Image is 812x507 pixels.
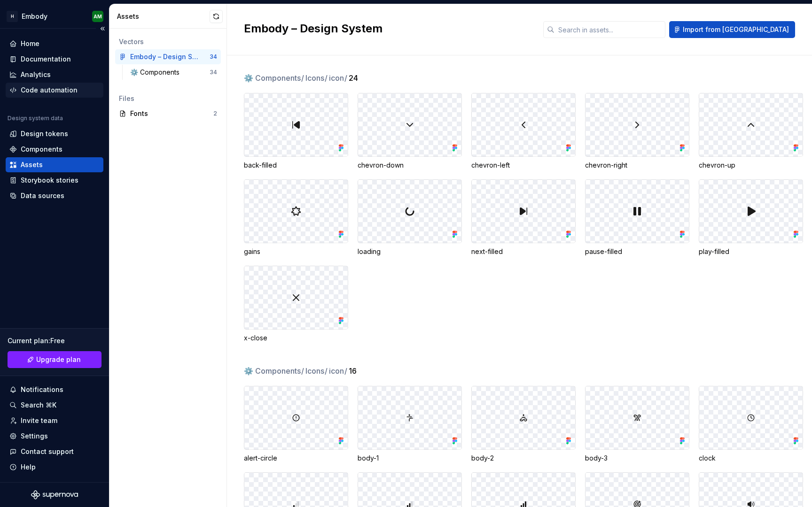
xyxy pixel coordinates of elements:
[6,460,103,475] button: Help
[6,413,103,428] a: Invite team
[699,453,803,463] div: clock
[358,453,462,463] div: body-1
[31,490,78,499] svg: Supernova Logo
[305,365,328,376] span: Icons
[585,247,689,256] div: pause-filled
[21,54,71,64] div: Documentation
[244,247,348,256] div: gains
[21,70,51,79] div: Analytics
[210,53,217,61] div: 34
[471,161,576,170] div: chevron-left
[6,382,103,397] button: Notifications
[358,161,462,170] div: chevron-down
[21,431,48,441] div: Settings
[699,161,803,170] div: chevron-up
[21,462,36,472] div: Help
[6,157,103,172] a: Assets
[115,106,221,121] a: Fonts2
[21,416,57,425] div: Invite team
[244,333,348,343] div: x-close
[6,83,103,98] a: Code automation
[349,365,357,376] span: 16
[21,39,39,48] div: Home
[117,12,210,21] div: Assets
[471,247,576,256] div: next-filled
[6,188,103,203] a: Data sources
[325,366,328,376] span: /
[669,21,795,38] button: Import from [GEOGRAPHIC_DATA]
[244,365,304,376] span: ⚙️ Components
[244,453,348,463] div: alert-circle
[21,191,64,200] div: Data sources
[115,49,221,64] a: Embody – Design System34
[119,37,217,46] div: Vectors
[21,385,63,394] div: Notifications
[21,85,78,95] div: Code automation
[699,247,803,256] div: play-filled
[244,161,348,170] div: back-filled
[6,126,103,141] a: Design tokens
[8,351,101,368] a: Upgrade plan
[244,21,532,36] h2: Embody – Design System
[94,13,102,20] div: AM
[2,6,107,26] button: HEmbodyAM
[6,444,103,459] button: Contact support
[6,173,103,188] a: Storybook stories
[554,21,665,38] input: Search in assets...
[21,176,78,185] div: Storybook stories
[96,22,109,35] button: Collapse sidebar
[471,453,576,463] div: body-2
[21,160,43,169] div: Assets
[683,25,789,34] span: Import from [GEOGRAPHIC_DATA]
[349,72,358,84] span: 24
[130,109,213,118] div: Fonts
[344,366,347,376] span: /
[329,365,348,376] span: icon
[213,110,217,117] div: 2
[8,336,101,346] div: Current plan : Free
[344,73,347,83] span: /
[6,429,103,444] a: Settings
[6,36,103,51] a: Home
[130,52,200,61] div: Embody – Design System
[7,11,18,22] div: H
[585,453,689,463] div: body-3
[22,12,47,21] div: Embody
[301,366,304,376] span: /
[6,398,103,413] button: Search ⌘K
[325,73,328,83] span: /
[130,68,183,77] div: ⚙️ Components
[21,447,74,456] div: Contact support
[8,115,63,122] div: Design system data
[6,52,103,67] a: Documentation
[358,247,462,256] div: loading
[6,67,103,82] a: Analytics
[6,142,103,157] a: Components
[21,400,56,410] div: Search ⌘K
[244,72,304,84] span: ⚙️ Components
[585,161,689,170] div: chevron-right
[21,145,62,154] div: Components
[329,72,348,84] span: icon
[210,69,217,76] div: 34
[36,355,81,364] span: Upgrade plan
[305,72,328,84] span: Icons
[119,94,217,103] div: Files
[301,73,304,83] span: /
[21,129,68,138] div: Design tokens
[126,65,221,80] a: ⚙️ Components34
